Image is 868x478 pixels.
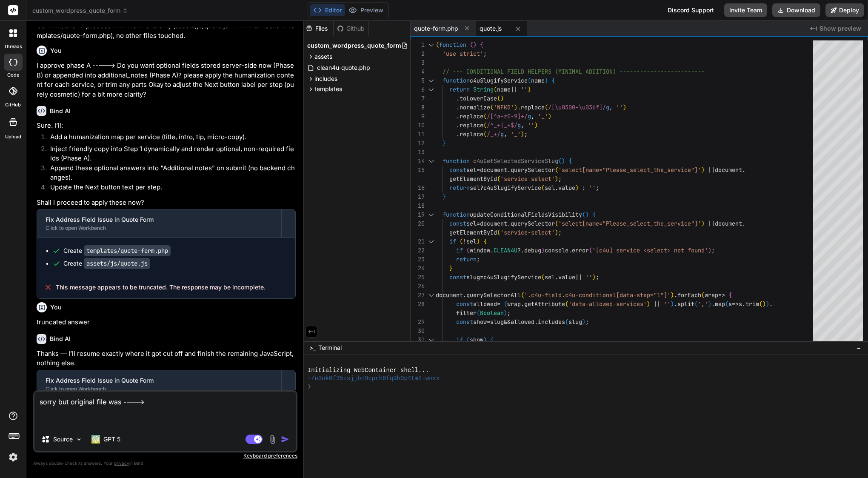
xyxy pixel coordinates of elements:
li: Add a humanization map per service (title, intro, tip, micro-copy). [43,132,296,144]
div: Click to collapse the range. [425,85,437,94]
div: 22 [411,246,425,255]
span: sel [545,273,555,281]
span: return [456,255,477,263]
span: templates [314,85,342,93]
h6: You [50,46,62,55]
span: wrap [507,300,521,308]
span: , [521,121,524,129]
span: = [487,318,490,326]
span: ) [548,112,551,120]
span: || [708,220,715,227]
span: custom_wordpress_quote_form [307,41,401,50]
span: ) [701,166,705,174]
span: /^_+|_+$/ [487,121,517,129]
span: . [742,300,745,308]
div: Files [302,24,333,33]
span: return [449,184,470,192]
span: /_+/ [487,130,500,138]
img: settings [6,450,20,464]
span: 'data-allowed-services' [568,300,647,308]
span: ; [507,309,511,317]
span: clean4u-quote.php [316,63,371,73]
div: 17 [411,192,425,201]
span: ) [534,121,538,129]
span: ) [477,238,480,245]
div: Fix Address Field Issue in Quote Form [46,215,273,224]
span: . [456,130,460,138]
div: 19 [411,210,425,219]
span: sel [466,220,477,227]
span: ) [701,220,705,227]
span: . [456,121,460,129]
div: Click to collapse the range. [425,76,437,85]
span: ( [483,121,487,129]
div: Click to collapse the range. [425,237,437,246]
span: . [490,246,494,254]
div: Click to open Workbench [46,225,273,232]
span: = [477,166,480,174]
span: 'use strict' [443,50,483,57]
div: 27 [411,291,425,300]
span: ) [504,309,507,317]
span: assets [314,52,332,61]
span: ) [647,300,650,308]
div: 3 [411,58,425,67]
span: ( [555,220,558,227]
span: . [555,273,558,281]
div: Github [334,24,368,33]
div: 4 [411,67,425,76]
span: && [504,318,511,326]
span: '' [589,184,596,192]
span: 'NFKD' [494,103,514,111]
span: replace [521,103,545,111]
button: Fix Address Field Issue in Quote FormClick to open Workbench [37,209,281,238]
span: document [715,166,742,174]
div: 10 [411,121,425,130]
span: g [517,121,521,129]
span: '[c4u] service <select> not found' [592,246,708,254]
span: ) [545,77,548,84]
span: , [609,103,613,111]
span: ) [541,246,545,254]
span: const [456,318,473,326]
span: − [857,343,861,352]
span: show [473,318,487,326]
img: Pick Models [75,436,83,443]
span: ( [436,41,439,49]
span: ! [463,238,466,245]
span: function [443,77,470,84]
span: ( [490,103,494,111]
span: custom_wordpress_quote_form [32,6,128,15]
div: Click to collapse the range. [425,40,437,49]
span: sel [545,184,555,192]
span: map [715,300,725,308]
p: Sure. I’ll: [37,121,296,131]
div: Click to collapse the range. [425,210,437,219]
span: c4uGetSelectedServiceSlug [473,157,558,165]
span: quote.js [480,24,502,33]
div: Click to collapse the range. [425,157,437,166]
span: ) ------------------------- [613,68,705,75]
div: 14 [411,157,425,166]
span: getAttribute [524,300,565,308]
span: ) [555,229,558,236]
span: slug [466,273,480,281]
span: '' [521,86,528,93]
span: forEach [677,291,701,299]
span: ( [541,184,545,192]
span: 'service-select' [500,229,555,236]
span: : [582,184,585,192]
span: ?. [517,246,524,254]
span: 'select[name="Please_select_the_service"]' [558,166,701,174]
span: . [674,291,677,299]
span: ) [671,291,674,299]
span: '.c4u-field.c4u-conditional[data-step="1"]' [524,291,671,299]
span: ( [521,291,524,299]
button: Download [772,3,820,17]
span: ( [725,300,728,308]
p: Shall I proceed to apply these now? [37,198,296,208]
span: => [718,291,725,299]
span: toLowerCase [460,94,497,102]
span: ( [483,112,487,120]
span: includes [314,74,337,83]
